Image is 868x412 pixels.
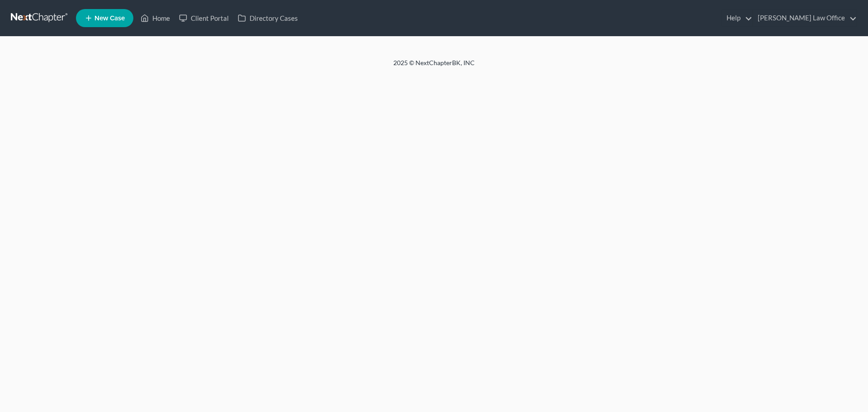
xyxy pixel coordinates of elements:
[233,10,302,26] a: Directory Cases
[753,10,857,26] a: [PERSON_NAME] Law Office
[175,10,233,26] a: Client Portal
[136,10,175,26] a: Home
[176,58,692,75] div: 2025 © NextChapterBK, INC
[722,10,752,26] a: Help
[76,9,133,27] new-legal-case-button: New Case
